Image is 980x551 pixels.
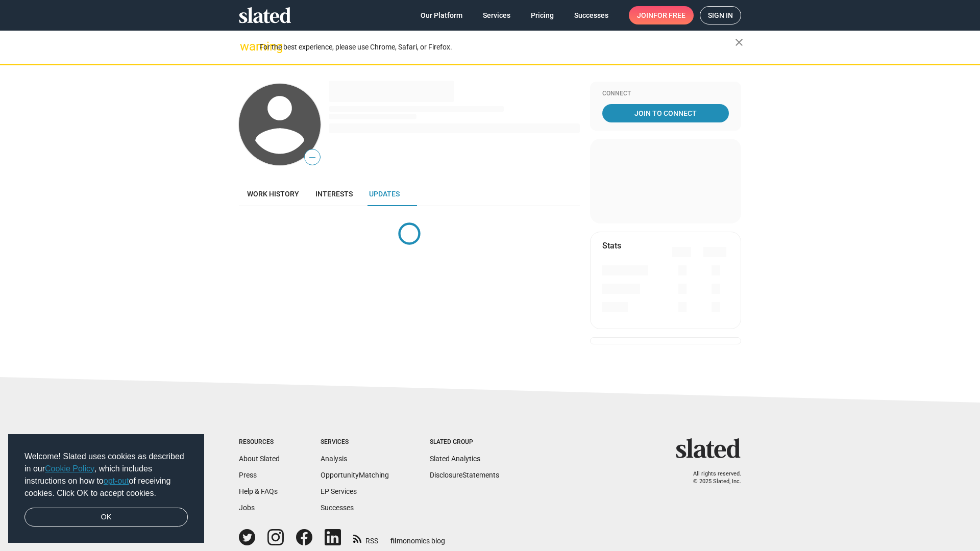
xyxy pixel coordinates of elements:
p: All rights reserved. © 2025 Slated, Inc. [682,470,741,485]
a: OpportunityMatching [321,471,389,479]
a: DisclosureStatements [430,471,499,479]
div: Services [321,438,389,446]
div: For the best experience, please use Chrome, Safari, or Firefox. [259,40,735,54]
a: EP Services [321,487,357,495]
a: Interests [307,182,361,206]
a: Services [475,6,519,24]
div: Resources [239,438,280,446]
a: Cookie Policy [45,464,94,473]
span: Updates [369,190,400,198]
span: Work history [247,190,299,198]
a: Updates [361,182,408,206]
a: filmonomics blog [390,528,445,546]
a: Join To Connect [602,104,729,122]
span: Our Platform [421,6,462,24]
span: — [305,151,320,164]
span: Interests [315,190,353,198]
a: Slated Analytics [430,455,480,463]
a: Pricing [523,6,562,24]
a: About Slated [239,455,280,463]
span: Successes [574,6,608,24]
span: Join [637,6,685,24]
a: Joinfor free [629,6,694,24]
span: film [390,537,403,545]
div: cookieconsent [8,434,204,543]
a: Help & FAQs [239,487,278,495]
a: Sign in [700,6,741,24]
a: opt-out [104,477,129,485]
mat-card-title: Stats [602,240,621,251]
a: dismiss cookie message [24,508,188,527]
span: Pricing [531,6,554,24]
a: RSS [353,530,378,546]
a: Jobs [239,504,255,512]
div: Slated Group [430,438,499,446]
span: Join To Connect [604,104,727,122]
mat-icon: close [733,36,745,48]
a: Work history [239,182,307,206]
span: Welcome! Slated uses cookies as described in our , which includes instructions on how to of recei... [24,450,188,499]
a: Our Platform [412,6,471,24]
a: Successes [321,504,354,512]
a: Press [239,471,257,479]
span: Services [483,6,510,24]
div: Connect [602,90,729,98]
a: Successes [566,6,617,24]
span: for free [653,6,685,24]
span: Sign in [708,7,733,24]
mat-icon: warning [240,40,252,53]
a: Analysis [321,455,347,463]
